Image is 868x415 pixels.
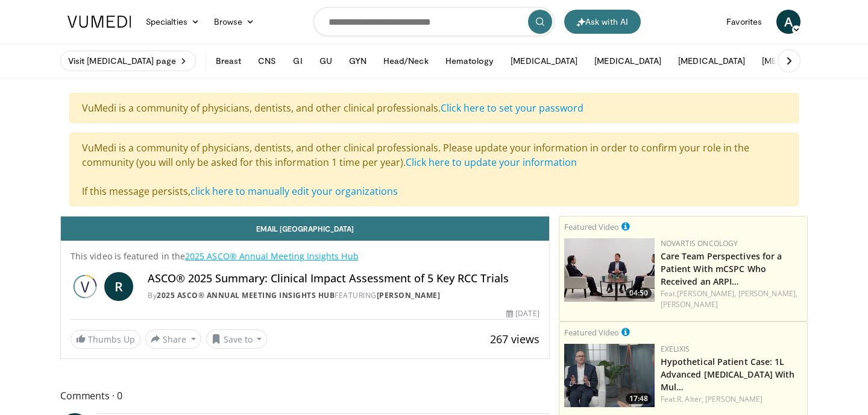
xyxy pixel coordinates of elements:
button: [MEDICAL_DATA] [587,49,668,73]
img: 84b4300d-85e9-460f-b732-bf58958c3fce.png.150x105_q85_crop-smart_upscale.png [564,344,655,407]
a: Care Team Perspectives for a Patient With mCSPC Who Received an ARPI… [661,250,782,287]
a: Specialties [139,10,207,34]
a: [PERSON_NAME], [738,288,797,299]
a: 17:48 [564,344,655,407]
button: [MEDICAL_DATA] [503,49,585,73]
span: 17:48 [626,393,652,404]
a: Hypothetical Patient Case: 1L Advanced [MEDICAL_DATA] With Mul… [661,356,795,393]
a: 04:50 [564,238,655,302]
a: [PERSON_NAME] [661,299,718,309]
a: R [104,272,133,301]
span: 04:50 [626,288,652,299]
span: Comments 0 [60,388,550,404]
a: Favorites [719,10,769,34]
div: VuMedi is a community of physicians, dentists, and other clinical professionals. [69,93,799,123]
button: Hematology [438,49,502,73]
a: [PERSON_NAME] [377,290,441,300]
button: Share [145,329,201,349]
a: R. Alter, [677,394,703,404]
div: [DATE] [506,308,539,319]
a: [PERSON_NAME], [677,288,736,299]
a: Click here to update your information [406,156,577,169]
a: Thumbs Up [71,330,140,349]
a: Exelixis [661,344,690,354]
button: [MEDICAL_DATA] [755,49,836,73]
a: 2025 ASCO® Annual Meeting Insights Hub [157,290,335,300]
button: CNS [251,49,283,73]
a: [PERSON_NAME] [705,394,763,404]
small: Featured Video [564,327,619,338]
a: Browse [207,10,262,34]
button: Ask with AI [564,10,641,34]
button: Breast [209,49,248,73]
span: 267 views [490,332,539,346]
a: click here to manually edit your organizations [190,185,398,198]
button: Head/Neck [376,49,436,73]
button: GYN [342,49,374,73]
a: A [776,10,800,34]
input: Search topics, interventions [313,7,555,36]
img: VuMedi Logo [68,16,131,28]
a: Click here to set your password [441,101,583,115]
p: This video is featured in the [71,250,539,262]
h4: ASCO® 2025 Summary: Clinical Impact Assessment of 5 Key RCC Trials [148,272,539,285]
img: cad44f18-58c5-46ed-9b0e-fe9214b03651.jpg.150x105_q85_crop-smart_upscale.jpg [564,238,655,302]
div: VuMedi is a community of physicians, dentists, and other clinical professionals. Please update yo... [69,133,799,206]
img: 2025 ASCO® Annual Meeting Insights Hub [71,272,99,301]
div: By FEATURING [148,290,539,301]
small: Featured Video [564,221,619,232]
a: 2025 ASCO® Annual Meeting Insights Hub [185,250,359,262]
a: Visit [MEDICAL_DATA] page [60,51,196,71]
div: Feat. [661,394,802,405]
button: GI [286,49,309,73]
button: [MEDICAL_DATA] [671,49,752,73]
a: Email [GEOGRAPHIC_DATA] [61,217,549,241]
div: Feat. [661,288,802,310]
a: Novartis Oncology [661,238,738,249]
button: GU [312,49,339,73]
button: Save to [206,329,268,349]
